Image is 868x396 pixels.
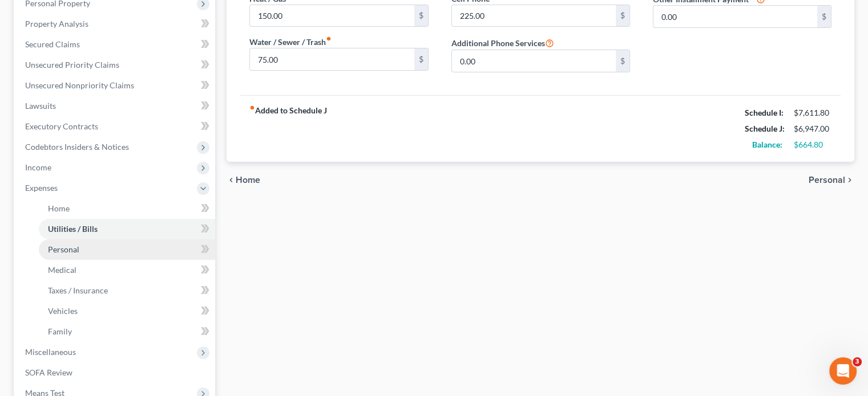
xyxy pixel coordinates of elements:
[39,198,215,219] a: Home
[752,140,782,149] strong: Balance:
[16,96,215,116] a: Lawsuits
[250,48,414,70] input: --
[249,105,327,153] strong: Added to Schedule J
[250,5,414,27] input: --
[794,107,831,119] div: $7,611.80
[25,19,88,28] span: Property Analysis
[745,124,785,133] strong: Schedule J:
[452,5,616,27] input: --
[25,162,51,172] span: Income
[853,357,862,366] span: 3
[48,265,76,275] span: Medical
[48,224,98,234] span: Utilities / Bills
[414,5,428,27] div: $
[236,175,260,185] span: Home
[48,203,70,213] span: Home
[39,301,215,321] a: Vehicles
[16,34,215,55] a: Secured Claims
[25,347,76,357] span: Miscellaneous
[16,55,215,75] a: Unsecured Priority Claims
[25,183,58,193] span: Expenses
[16,362,215,383] a: SOFA Review
[48,285,108,295] span: Taxes / Insurance
[414,48,428,70] div: $
[39,239,215,260] a: Personal
[25,60,119,70] span: Unsecured Priority Claims
[227,175,260,185] button: chevron_left Home
[745,108,784,117] strong: Schedule I:
[48,244,79,254] span: Personal
[25,80,134,90] span: Unsecured Nonpriority Claims
[25,39,80,49] span: Secured Claims
[25,368,72,377] span: SOFA Review
[794,139,831,150] div: $664.80
[845,175,854,185] i: chevron_right
[39,321,215,342] a: Family
[829,357,857,385] iframe: Intercom live chat
[39,219,215,239] a: Utilities / Bills
[249,36,332,48] label: Water / Sewer / Trash
[16,116,215,137] a: Executory Contracts
[39,260,215,280] a: Medical
[25,101,56,111] span: Lawsuits
[39,280,215,301] a: Taxes / Insurance
[452,50,616,72] input: --
[48,326,72,336] span: Family
[25,142,129,152] span: Codebtors Insiders & Notices
[326,36,332,42] i: fiber_manual_record
[616,50,629,72] div: $
[16,75,215,96] a: Unsecured Nonpriority Claims
[16,14,215,34] a: Property Analysis
[451,36,554,50] label: Additional Phone Services
[653,6,817,27] input: --
[25,121,98,131] span: Executory Contracts
[227,175,236,185] i: chevron_left
[794,123,831,134] div: $6,947.00
[817,6,831,27] div: $
[809,175,854,185] button: Personal chevron_right
[48,306,78,316] span: Vehicles
[809,175,845,185] span: Personal
[249,105,255,111] i: fiber_manual_record
[616,5,629,27] div: $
